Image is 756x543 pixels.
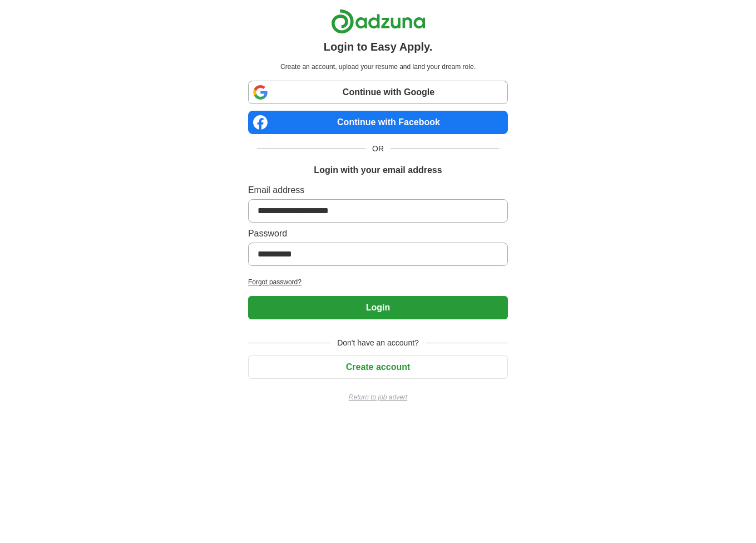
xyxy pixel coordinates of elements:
label: Email address [248,184,508,197]
a: Create account [248,362,508,372]
button: Login [248,296,508,319]
span: Don't have an account? [330,337,426,349]
a: Continue with Facebook [248,111,508,134]
a: Return to job advert [248,392,508,402]
button: Create account [248,356,508,379]
a: Forgot password? [248,277,508,287]
span: OR [365,143,391,155]
p: Create an account, upload your resume and land your dream role. [250,62,506,72]
img: Adzuna logo [331,9,426,34]
h1: Login to Easy Apply. [324,38,433,55]
h1: Login with your email address [314,164,442,177]
a: Continue with Google [248,81,508,104]
label: Password [248,227,508,240]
